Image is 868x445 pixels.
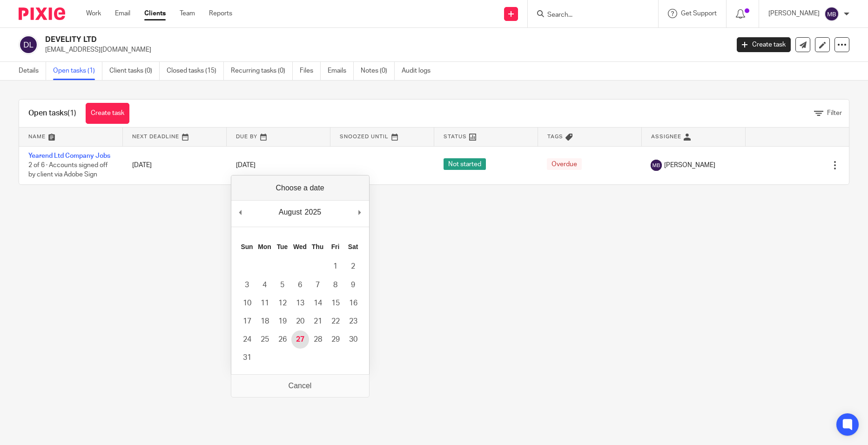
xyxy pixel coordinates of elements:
img: svg%3E [824,7,839,21]
img: svg%3E [651,160,662,171]
button: 29 [327,330,344,349]
a: Closed tasks (15) [167,62,224,80]
abbr: Sunday [241,243,253,250]
img: svg%3E [19,35,38,54]
input: Search [546,11,630,20]
button: 16 [344,294,362,312]
button: 2 [344,257,362,276]
button: 21 [309,312,327,330]
span: Not started [444,158,486,170]
abbr: Saturday [348,243,358,250]
button: 22 [327,312,344,330]
button: 6 [291,276,309,294]
button: 17 [238,312,256,330]
a: Reports [209,9,232,18]
button: 7 [309,276,327,294]
abbr: Thursday [312,243,323,250]
button: 8 [327,276,344,294]
button: 14 [309,294,327,312]
a: Yearend Ltd Company Jobs [28,153,110,159]
a: Notes (0) [361,62,395,80]
button: 5 [274,276,291,294]
button: 3 [238,276,256,294]
a: Team [180,9,195,18]
span: (1) [67,109,76,117]
span: Overdue [547,158,582,170]
button: 24 [238,330,256,349]
abbr: Tuesday [277,243,288,250]
a: Clients [144,9,166,18]
a: Recurring tasks (0) [231,62,293,80]
div: August [277,205,303,219]
a: Files [300,62,321,80]
abbr: Monday [258,243,271,250]
button: 13 [291,294,309,312]
button: 4 [256,276,274,294]
button: 11 [256,294,274,312]
button: 19 [274,312,291,330]
button: Next Month [355,205,364,219]
a: Audit logs [402,62,437,80]
span: Tags [547,134,563,139]
a: Work [86,9,101,18]
button: 30 [344,330,362,349]
a: Open tasks (1) [53,62,102,80]
button: 1 [327,257,344,276]
h1: Open tasks [28,108,76,118]
button: 28 [309,330,327,349]
img: Pixie [19,7,65,20]
a: Create task [86,103,129,124]
p: [EMAIL_ADDRESS][DOMAIN_NAME] [45,45,723,54]
a: Emails [328,62,354,80]
button: 9 [344,276,362,294]
button: 31 [238,349,256,367]
a: Create task [737,37,791,52]
span: Snoozed Until [340,134,389,139]
h2: DEVELITY LTD [45,35,587,45]
button: 12 [274,294,291,312]
p: [PERSON_NAME] [768,9,820,18]
abbr: Friday [331,243,340,250]
a: Email [115,9,130,18]
span: Status [444,134,467,139]
span: [PERSON_NAME] [664,161,715,170]
button: 20 [291,312,309,330]
div: 2025 [303,205,323,219]
button: 15 [327,294,344,312]
button: 18 [256,312,274,330]
button: 26 [274,330,291,349]
button: 25 [256,330,274,349]
button: 27 [291,330,309,349]
button: 23 [344,312,362,330]
a: Details [19,62,46,80]
abbr: Wednesday [293,243,307,250]
span: 2 of 6 · Accounts signed off by client via Adobe Sign [28,162,108,178]
span: Filter [827,110,842,116]
span: Get Support [681,10,717,17]
a: Client tasks (0) [109,62,160,80]
button: 10 [238,294,256,312]
td: [DATE] [123,146,227,184]
span: [DATE] [236,162,256,169]
button: Previous Month [236,205,245,219]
